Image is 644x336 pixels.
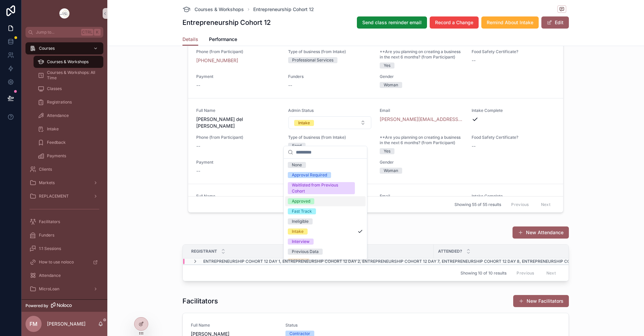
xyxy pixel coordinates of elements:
span: Performance [209,36,237,43]
div: Woman [384,82,398,88]
a: REPLACEMENT [25,190,103,202]
div: Intake [298,120,310,126]
div: Intake [292,228,304,235]
a: Courses & Workshops [182,5,244,13]
span: Showing 10 of 10 results [461,270,506,276]
span: FM [30,320,38,328]
span: Ctrl [81,29,93,36]
div: Interview [292,239,310,245]
div: Ineligible [292,218,309,224]
a: Courses & Workshops [34,56,103,68]
span: Type of business (from Intake) [288,49,372,54]
a: Facilitators [25,216,103,228]
a: Details [182,33,198,46]
a: [PHONE_NUMBER] [196,57,238,64]
div: Food [292,143,302,149]
span: Facilitators [39,219,60,224]
span: Courses & Workshops [47,59,89,65]
span: Remind About Intake [487,19,533,26]
span: Entrepreneurship Cohort 12 [253,6,314,13]
span: Email [380,108,464,113]
span: Phone (from Participant) [196,135,280,140]
span: **Are you planning on creating a business in the next 6 months? (from Participant) [380,49,464,60]
div: Yes [384,62,390,69]
a: Feedback [34,136,103,149]
span: [PERSON_NAME] del [PERSON_NAME] [196,116,280,129]
a: Powered by [21,299,107,312]
a: 1:1 Sessions [25,243,103,255]
span: -- [288,82,292,89]
span: Send class reminder email [362,19,422,26]
a: Classes [34,83,103,95]
span: Clients [39,167,52,172]
span: Attended? [438,249,462,254]
span: How to use noloco [39,259,74,265]
img: App logo [59,8,70,19]
div: Waitlist [292,259,306,265]
div: Previous Data [292,249,319,255]
span: REPLACEMENT [39,194,69,199]
button: New Facilitators [513,295,569,307]
a: Full Name[PERSON_NAME] del [PERSON_NAME]Admin StatusSelect ButtonEmail[PERSON_NAME][EMAIL_ADDRESS... [188,98,563,184]
p: [PERSON_NAME] [47,321,86,327]
span: Email [380,194,464,199]
span: Admin Status [288,108,372,113]
a: Attendance [25,269,103,282]
span: Attendance [47,113,69,118]
span: Record a Change [435,19,473,26]
div: Suggestions [284,159,367,259]
span: Status [285,323,372,328]
span: Attendance [39,273,61,278]
span: 1:1 Sessions [39,246,61,251]
div: Approval Required [292,172,327,178]
span: Intake Complete [472,108,555,113]
div: Professional Services [292,57,333,63]
span: **Are you planning on creating a business in the next 6 months? (from Participant) [380,135,464,145]
a: [PERSON_NAME][EMAIL_ADDRESS][DOMAIN_NAME] [380,116,464,123]
span: Full Name [191,323,277,328]
span: Full Name [196,108,280,113]
a: Funders [25,229,103,241]
a: Full Name[PERSON_NAME]Admin StatusSelect ButtonEmail[EMAIL_ADDRESS][DOMAIN_NAME]Intake Complete [188,184,563,269]
span: Phone (from Participant) [196,49,280,54]
span: Full Name [196,194,280,199]
span: -- [196,143,200,150]
a: Clients [25,163,103,175]
div: None [292,162,302,168]
span: K [95,30,100,35]
span: Feedback [47,140,66,145]
div: Yes [384,148,390,154]
span: Jump to... [36,30,78,35]
a: Full Name[PERSON_NAME] [PERSON_NAME] MeboutoAdmin StatusSelect ButtonEmail[EMAIL_ADDRESS][DOMAIN_... [188,12,563,98]
div: Woman [384,168,398,174]
span: Intake Complete [472,194,555,199]
span: Details [182,36,198,43]
h1: Entrepreneurship Cohort 12 [182,18,271,27]
a: How to use noloco [25,256,103,268]
a: Markets [25,177,103,189]
span: Funders [39,233,54,238]
span: Food Safety Certificate? [472,135,555,140]
div: scrollable content [21,38,107,299]
span: Powered by [25,303,48,308]
span: -- [472,143,476,150]
a: Payments [34,150,103,162]
span: Gender [380,74,464,79]
a: Courses [25,42,103,54]
button: Send class reminder email [357,16,427,29]
span: MicroLoan [39,286,59,292]
span: Markets [39,180,55,185]
div: Waitlisted from Previous Cohort [292,182,351,194]
button: Jump to...CtrlK [25,27,103,38]
span: Classes [47,86,62,91]
h1: Facilitators [182,296,218,306]
span: Payments [47,153,66,159]
a: New Attendance [513,226,569,239]
span: Courses [39,46,55,51]
span: -- [472,57,476,64]
span: Type of business (from Intake) [288,135,372,140]
span: Courses & Workshops [195,6,244,13]
span: Registrant [191,249,217,254]
span: Payment [196,74,280,79]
